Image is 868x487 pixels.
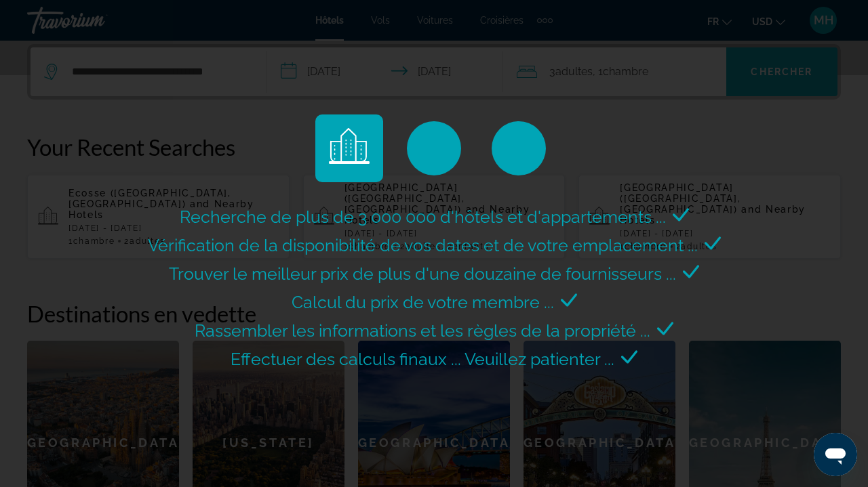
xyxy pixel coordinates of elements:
span: Trouver le meilleur prix de plus d'une douzaine de fournisseurs ... [169,263,676,284]
span: Effectuer des calculs finaux ... Veuillez patienter ... [231,349,614,369]
span: Rassembler les informations et les règles de la propriété ... [195,320,650,341]
span: Vérification de la disponibilité de vos dates et de votre emplacement ... [148,235,698,255]
iframe: Bouton de lancement de la fenêtre de messagerie [814,433,857,476]
span: Calcul du prix de votre membre ... [292,292,554,312]
span: Recherche de plus de 3 000 000 d'hôtels et d'appartements ... [180,207,666,227]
